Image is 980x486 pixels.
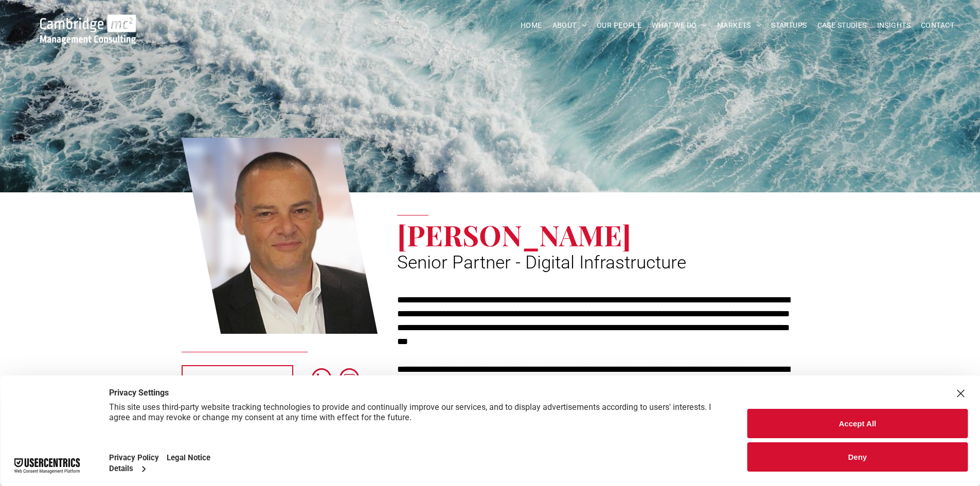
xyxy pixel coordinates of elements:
[872,17,916,33] a: INSIGHTS
[647,17,712,33] a: WHAT WE DO
[712,17,766,33] a: MARKETS
[592,17,647,33] a: OUR PEOPLE
[340,368,359,390] a: email
[397,215,631,254] span: [PERSON_NAME]
[182,136,378,336] a: Digital Infrastructure | Andy Bax | Cambridge Management Consulting
[515,17,547,33] a: HOME
[766,17,812,33] a: STARTUPS
[40,14,136,44] img: Go to Homepage
[916,17,959,33] a: CONTACT
[214,366,261,392] span: CONTACT US
[312,368,331,390] a: linkedin
[547,17,592,33] a: ABOUT
[397,252,686,273] span: Senior Partner - Digital Infrastructure
[182,365,293,391] a: CONTACT US
[40,16,136,27] a: Your Business Transformed | Cambridge Management Consulting
[812,17,872,33] a: CASE STUDIES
